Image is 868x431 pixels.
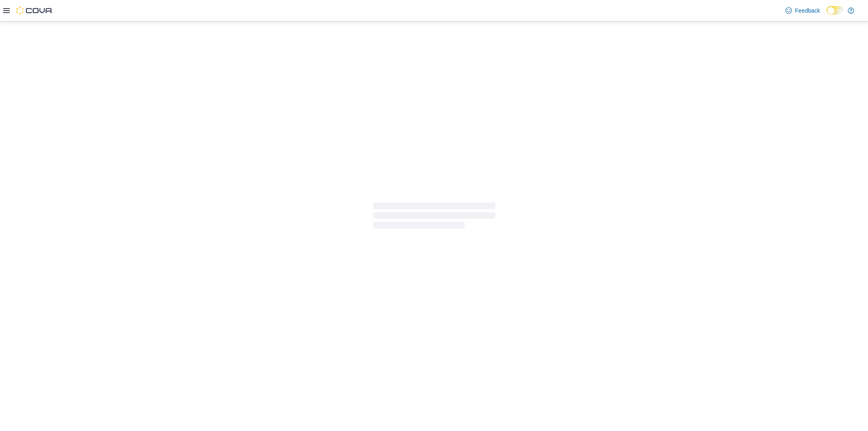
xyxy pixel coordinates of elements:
input: Dark Mode [826,6,844,15]
span: Feedback [795,7,820,15]
a: Feedback [782,2,823,19]
img: Cova [16,7,53,15]
span: Loading [373,204,495,230]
